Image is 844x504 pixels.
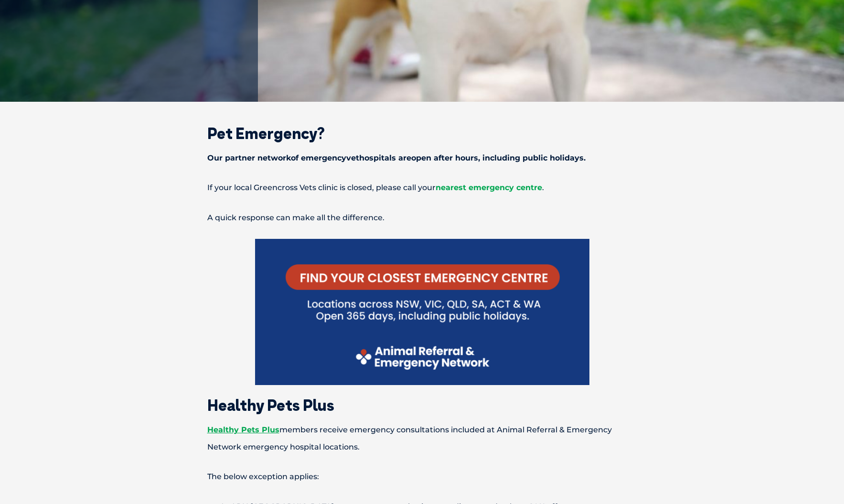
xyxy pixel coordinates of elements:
[207,425,279,434] a: Healthy Pets Plus
[436,183,542,192] a: nearest emergency centre
[207,213,385,222] span: A quick response can make all the difference.
[542,183,544,192] span: .
[359,153,396,162] span: hospitals
[174,397,671,413] h2: Healthy Pets Plus
[174,421,671,456] p: members receive emergency consultations included at Animal Referral & Emergency Network emergency...
[174,468,671,485] p: The below exception applies:
[291,153,346,162] span: of emergency
[207,183,436,192] span: If your local Greencross Vets clinic is closed, please call your
[346,153,359,162] span: vet
[255,239,589,385] img: Find your local emergency centre
[411,153,586,162] span: open after hours, including public holidays.
[174,126,671,141] h2: Pet Emergency?
[207,153,291,162] span: Our partner network
[398,153,411,162] span: are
